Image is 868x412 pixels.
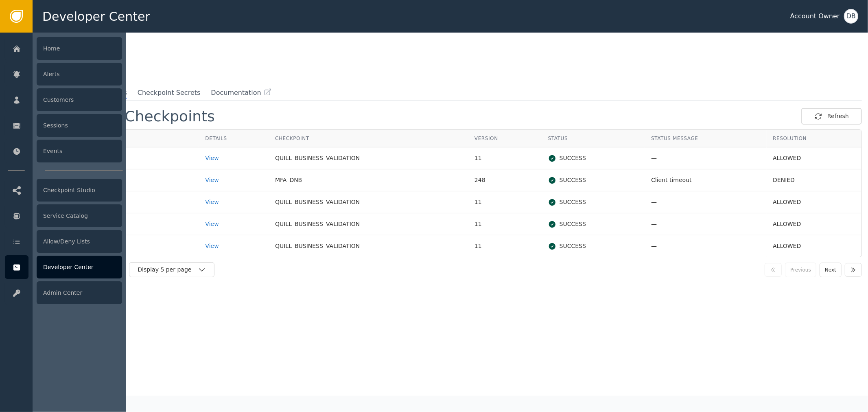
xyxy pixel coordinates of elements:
[5,230,122,253] a: Allow/Deny Lists
[5,204,122,228] a: Service Catalog
[5,88,122,112] a: Customers
[205,176,263,184] div: View
[645,147,767,169] td: —
[37,281,122,304] div: Admin Center
[548,242,639,250] div: SUCCESS
[767,235,861,257] td: ALLOWED
[548,176,639,184] div: SUCCESS
[5,37,122,60] a: Home
[5,178,122,202] a: Checkpoint Studio
[269,235,468,257] td: QUILL_BUSINESS_VALIDATION
[468,147,542,169] td: 11
[42,7,150,26] span: Developer Center
[468,169,542,191] td: 248
[205,220,263,228] div: View
[129,262,214,277] button: Display 5 per page
[211,88,271,98] a: Documentation
[37,230,122,253] div: Allow/Deny Lists
[269,147,468,169] td: QUILL_BUSINESS_VALIDATION
[468,191,542,213] td: 11
[205,135,263,142] div: Details
[767,213,861,235] td: ALLOWED
[548,220,639,228] div: SUCCESS
[844,9,858,24] button: DB
[5,281,122,305] a: Admin Center
[645,235,767,257] td: —
[548,154,639,162] div: SUCCESS
[138,88,201,98] span: Checkpoint Secrets
[645,213,767,235] td: —
[37,204,122,227] div: Service Catalog
[37,88,122,111] div: Customers
[269,213,468,235] td: QUILL_BUSINESS_VALIDATION
[205,242,263,250] div: View
[269,169,468,191] td: MFA_DNB
[801,108,862,125] button: Refresh
[820,263,842,277] button: Next
[37,63,122,85] div: Alerts
[269,191,468,213] td: QUILL_BUSINESS_VALIDATION
[468,213,542,235] td: 11
[275,135,462,142] div: Checkpoint
[37,140,122,162] div: Events
[5,255,122,279] a: Developer Center
[767,147,861,169] td: ALLOWED
[468,235,542,257] td: 11
[205,154,263,162] div: View
[767,191,861,213] td: ALLOWED
[474,135,536,142] div: Version
[37,114,122,137] div: Sessions
[5,62,122,86] a: Alerts
[5,114,122,137] a: Sessions
[548,198,639,206] div: SUCCESS
[773,135,855,142] div: Resolution
[37,179,122,202] div: Checkpoint Studio
[645,169,767,191] td: Client timeout
[767,169,861,191] td: DENIED
[790,11,840,21] div: Account Owner
[548,135,639,142] div: Status
[651,135,761,142] div: Status Message
[645,191,767,213] td: —
[138,265,198,274] div: Display 5 per page
[37,256,122,278] div: Developer Center
[814,112,849,121] div: Refresh
[37,37,122,60] div: Home
[5,139,122,163] a: Events
[211,88,261,98] span: Documentation
[205,198,263,206] div: View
